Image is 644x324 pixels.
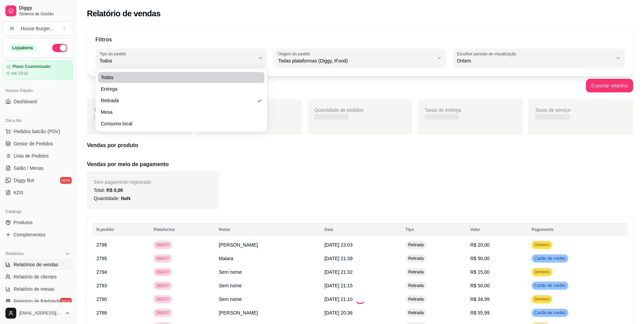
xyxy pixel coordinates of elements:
[14,219,33,226] span: Produtos
[14,177,34,184] span: Diggy Bot
[3,85,73,96] div: Acesso Rápido
[586,79,633,92] button: Exportar relatório
[87,8,161,19] h2: Relatório de vendas
[101,74,255,81] span: Todos
[314,107,364,113] span: Quantidade de pedidos
[19,11,70,17] span: Sistema de Gestão
[14,298,61,305] span: Relatório de fidelidade
[121,196,130,201] span: NaN
[14,189,23,196] span: KDS
[94,179,151,185] span: Sem pagamento registrado
[355,293,366,304] div: Loading
[14,98,37,105] span: Dashboard
[14,165,44,172] span: Salão / Mesas
[8,44,37,52] div: Loja aberta
[14,273,57,280] span: Relatório de clientes
[101,120,255,127] span: Consumo local
[52,44,67,52] button: Alterar Status
[99,57,255,64] span: Todos
[14,140,53,147] span: Gestor de Pedidos
[278,57,434,64] span: Todas plataformas (Diggy, iFood)
[101,97,255,104] span: Retirada
[14,261,58,268] span: Relatórios de vendas
[13,64,50,69] article: Plano Customizado
[14,152,49,159] span: Lista de Pedidos
[11,71,28,76] article: até 25/10
[5,251,24,256] span: Relatórios
[95,36,112,44] p: Filtros
[457,51,518,57] label: Escolher período de visualização
[101,109,255,115] span: Mesa
[19,310,62,316] span: [EMAIL_ADDRESS][DOMAIN_NAME]
[87,141,633,149] h5: Vendas por produto
[94,187,123,193] span: Total:
[14,286,55,292] span: Relatório de mesas
[94,107,122,113] span: Total vendido
[457,57,612,64] span: Ontem
[14,231,45,238] span: Complementos
[99,51,128,57] label: Tipo do pedido
[8,25,15,32] span: H
[21,25,54,32] div: House Burger ...
[94,196,130,201] span: Quantidade:
[3,206,73,217] div: Catálogo
[101,86,255,92] span: Entrega
[3,115,73,126] div: Dia a dia
[87,160,633,168] h5: Vendas por meio de pagamento
[278,51,312,57] label: Origem do pedido
[19,5,70,11] span: Diggy
[14,128,60,135] span: Pedidos balcão (PDV)
[425,107,461,113] span: Taxas de entrega
[535,107,570,113] span: Taxas de serviço
[3,22,73,35] button: Select a team
[106,187,123,193] span: R$ 0,00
